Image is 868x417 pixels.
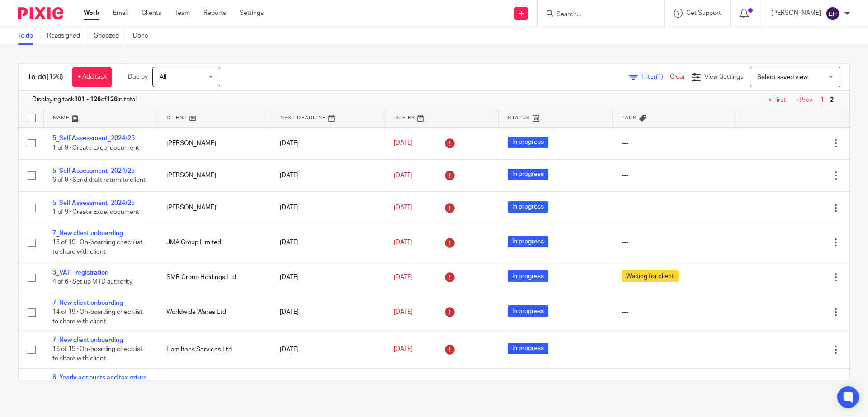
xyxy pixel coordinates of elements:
div: --- [622,203,727,212]
span: 1 of 9 · Create Excel document [52,209,139,216]
span: In progress [508,137,548,148]
a: 6_Yearly accounts and tax return 2 [52,374,147,390]
span: [DATE] [394,309,413,315]
a: Clients [142,9,161,18]
span: In progress [508,343,548,354]
td: JMA Group Limited [157,224,271,261]
td: [DATE] [271,127,385,159]
span: Filter [642,74,670,80]
div: --- [622,139,727,148]
span: Select saved view [757,74,808,81]
span: [DATE] [394,346,413,353]
p: Due by [128,72,148,81]
span: 14 of 19 · On-boarding checklist to share with client [52,309,142,325]
div: --- [622,238,727,247]
a: Reassigned [47,27,87,45]
span: Waiting for client [622,270,679,282]
span: [DATE] [394,172,413,179]
td: [DATE] [271,261,385,294]
img: Pixie [18,7,63,19]
a: To do [18,27,40,45]
a: 5_Self Assessment_2024/25 [52,168,135,174]
span: Get Support [686,10,721,16]
div: --- [622,171,727,180]
h1: To do [28,72,63,82]
a: + Add task [72,67,112,87]
td: Hamiltons Services Ltd [157,331,271,368]
b: 126 [107,96,118,103]
a: 5_Self Assessment_2024/25 [52,200,135,206]
span: [DATE] [394,274,413,280]
a: Reports [203,9,226,18]
b: 101 - 126 [74,96,101,103]
a: 7_New client onboarding [52,300,123,306]
span: [DATE] [394,140,413,147]
a: 7_New client onboarding [52,230,123,237]
a: 5_Self Assessment_2024/25 [52,135,135,142]
td: [DATE] [271,192,385,224]
img: svg%3E [826,6,840,21]
span: 4 of 6 · Set up MTD authority [52,279,132,285]
td: [DATE] [271,294,385,331]
span: 6 of 9 · Send draft return to client. [52,177,147,183]
td: [DATE] [271,159,385,191]
td: [PERSON_NAME] [157,192,271,224]
div: --- [622,345,727,354]
a: 7_New client onboarding [52,337,123,343]
a: 1 [821,97,824,103]
span: (126) [47,73,63,81]
td: SMR Group Holdings Ltd [157,261,271,294]
a: Settings [240,9,264,18]
span: [DATE] [394,239,413,246]
a: ‹ Prev [796,97,812,103]
td: [DATE] [271,331,385,368]
td: [DATE] [271,368,385,405]
span: Not started [508,380,549,391]
span: 2 [828,95,836,105]
span: In progress [508,169,548,180]
p: [PERSON_NAME] [771,9,821,18]
a: « First [769,97,786,103]
span: View Settings [704,74,743,80]
div: --- [622,308,727,317]
span: Tags [622,115,637,120]
span: In progress [508,270,548,282]
input: Search [556,11,637,19]
td: [PERSON_NAME] [157,159,271,191]
span: (1) [656,74,663,80]
span: In progress [508,305,548,317]
td: Worldwide Wares Ltd [157,294,271,331]
td: [DATE] [271,224,385,261]
span: In progress [508,201,548,213]
span: [DATE] [394,204,413,211]
a: Team [175,9,190,18]
a: Clear [670,74,685,80]
td: Minala Properties Ltd [157,368,271,405]
span: 15 of 19 · On-boarding checklist to share with client [52,239,142,255]
span: 1 of 9 · Create Excel document [52,145,139,151]
span: Displaying task of in total [32,95,137,104]
span: All [160,74,166,81]
nav: pager [764,96,836,104]
a: Snoozed [94,27,126,45]
a: Email [113,9,128,18]
td: [PERSON_NAME] [157,127,271,159]
a: Work [84,9,99,18]
span: 16 of 19 · On-boarding checklist to share with client [52,346,142,362]
a: Done [133,27,155,45]
span: In progress [508,236,548,247]
a: 3_VAT - registration [52,270,108,276]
